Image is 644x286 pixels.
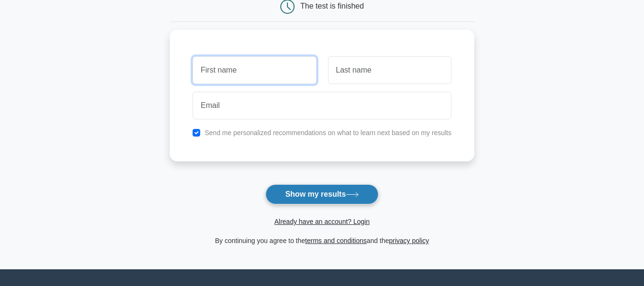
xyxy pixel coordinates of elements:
input: Email [193,92,451,119]
input: Last name [328,56,451,84]
a: privacy policy [389,237,429,244]
div: By continuing you agree to the and the [164,235,480,246]
div: The test is finished [300,2,364,10]
label: Send me personalized recommendations on what to learn next based on my results [204,129,451,137]
a: terms and conditions [305,237,367,244]
input: First name [193,56,316,84]
a: Already have an account? Login [274,218,369,225]
button: Show my results [266,184,378,204]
